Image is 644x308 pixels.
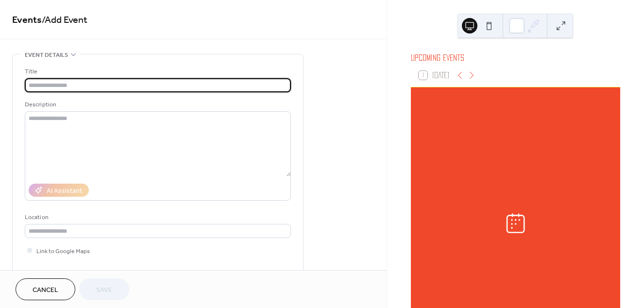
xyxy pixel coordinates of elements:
a: Events [12,11,42,30]
div: Event color [25,267,98,277]
div: Upcoming events [411,52,620,64]
div: Title [25,67,289,77]
span: Event details [25,50,68,60]
span: Cancel [33,285,58,295]
div: Description [25,100,289,110]
button: Cancel [16,278,75,300]
span: Link to Google Maps [36,246,90,257]
span: / Add Event [42,11,87,30]
div: Location [25,212,289,222]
